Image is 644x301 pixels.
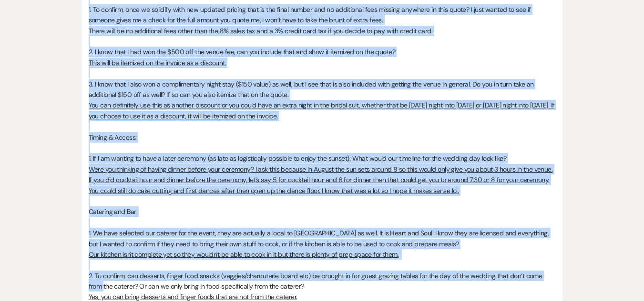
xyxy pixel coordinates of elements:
[89,292,297,301] u: Yes, you can bring desserts and finger foods that are not from the caterer.
[89,271,556,292] p: 2. To confirm, can desserts, finger food snacks (veggies/charcuterie board etc) be brought in for...
[89,229,549,248] span: 1. We have selected our caterer for the event, they are actually a local to [GEOGRAPHIC_DATA] as ...
[89,48,396,56] span: 2. I know that I had won the $500 off the venue fee, can you include that and show it itemized on...
[89,207,137,216] span: Catering and Bar:
[89,165,553,195] u: Were you thinking of having dinner before your ceremony? I ask this because in August the sun set...
[89,250,399,259] u: Our kitchen isn't complete yet so they wouldn't be able to cook in it but there is plenty of prep...
[89,5,531,24] span: 1. To confirm, once we solidify with new updated pricing that is the final number and no addition...
[89,154,507,163] span: 1. If I am wanting to have a later ceremony (as late as logistically possible to enjoy the sunset...
[89,80,534,99] span: 3. I know that I also won a complimentary night stay ($150 value) as well, but I see that is also...
[89,101,554,120] u: You can definitely use this as another discount or you could have an extra night in the bridal su...
[89,133,137,142] span: Timing & Access:
[89,27,433,35] u: There will be no additional fees other than the 8% sales tax and a 3% credit card tax if you deci...
[89,58,226,67] u: This will be itemized on the invoice as a discount.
